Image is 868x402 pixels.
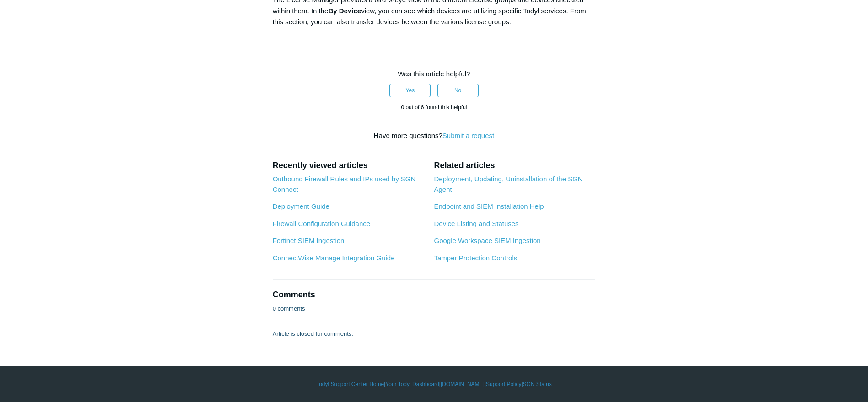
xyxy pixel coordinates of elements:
a: Deployment Guide [273,202,329,210]
a: Fortinet SIEM Ingestion [273,237,345,244]
p: 0 comments [273,304,305,313]
a: Todyl Support Center Home [316,380,384,388]
h2: Recently viewed articles [273,159,425,172]
span: 0 out of 6 found this helpful [401,104,467,111]
a: [DOMAIN_NAME] [441,380,485,388]
a: Endpoint and SIEM Installation Help [434,202,544,210]
a: SGN Status [523,380,552,388]
a: Firewall Configuration Guidance [273,220,370,227]
button: This article was not helpful [437,84,479,97]
p: Article is closed for comments. [273,329,353,339]
a: Your Todyl Dashboard [385,380,439,388]
button: This article was helpful [389,84,431,97]
div: Have more questions? [273,131,596,141]
a: Submit a request [442,132,494,139]
a: Support Policy [486,380,521,388]
h2: Comments [273,289,596,301]
div: | | | | [169,380,700,388]
a: Deployment, Updating, Uninstallation of the SGN Agent [434,175,582,193]
span: Was this article helpful? [398,70,470,78]
a: ConnectWise Manage Integration Guide [273,254,395,262]
strong: By Device [328,7,361,15]
a: Google Workspace SIEM Ingestion [434,237,540,244]
a: Tamper Protection Controls [434,254,517,262]
a: Device Listing and Statuses [434,220,518,227]
h2: Related articles [434,159,595,172]
a: Outbound Firewall Rules and IPs used by SGN Connect [273,175,416,193]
